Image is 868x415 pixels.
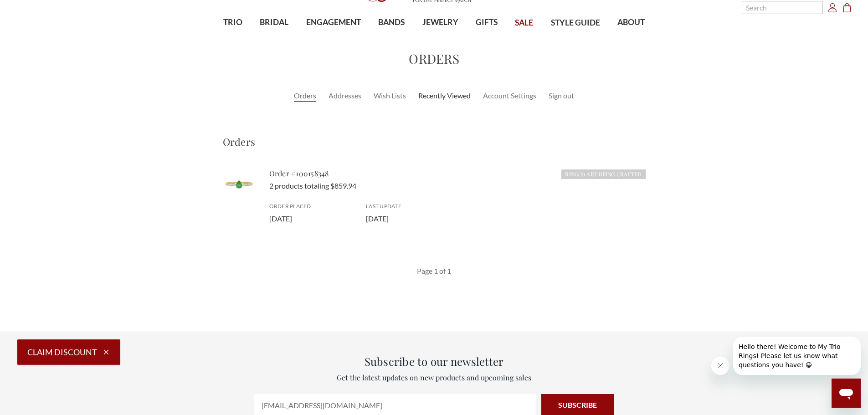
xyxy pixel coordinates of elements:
[711,357,729,375] iframe: Close message
[842,3,852,12] svg: cart.cart_preview
[436,37,445,38] button: submenu toggle
[329,90,361,101] a: Addresses
[223,16,242,28] span: TRIO
[17,339,120,365] button: Claim Discount
[413,8,467,37] a: JEWELRY
[828,2,837,13] a: Account
[366,214,389,223] span: [DATE]
[366,202,452,210] h6: Last Update
[254,353,614,369] h3: Subscribe to our newsletter
[476,16,498,28] span: GIFTS
[374,90,406,101] a: Wish Lists
[269,180,646,191] p: 2 products totaling $859.94
[215,8,251,37] a: TRIO
[482,37,491,38] button: submenu toggle
[561,169,645,179] h6: Ring(s) are Being Crafted
[378,16,405,28] span: BANDS
[269,214,292,223] span: [DATE]
[269,169,329,178] a: Order #100158348
[551,17,600,29] span: STYLE GUIDE
[294,90,316,101] a: Orders
[828,3,837,12] svg: Account
[370,8,413,37] a: BANDS
[298,8,370,37] a: ENGAGEMENT
[467,8,506,37] a: GIFTS
[254,372,614,383] p: Get the latest updates on new products and upcoming sales
[251,8,297,37] a: BRIDAL
[542,8,608,38] a: STYLE GUIDE
[842,2,857,13] a: Cart with 0 items
[223,168,255,200] img: Photo of Hana 1/2 CT. T.W. Emerald and diamond Engagement Ring 14K Yellow Gold [BT2143YE-C000]
[269,202,355,210] h6: Order Placed
[270,37,279,38] button: submenu toggle
[483,90,536,101] a: Account Settings
[306,16,361,28] span: ENGAGEMENT
[515,17,533,29] span: SALE
[617,16,645,28] span: ABOUT
[260,16,288,28] span: BRIDAL
[418,90,471,101] a: Recently Viewed
[223,134,646,157] h3: Orders
[422,16,458,28] span: JEWELRY
[228,37,237,38] button: submenu toggle
[117,49,751,68] h1: Orders
[506,8,542,38] a: SALE
[549,90,574,101] a: Sign out
[609,8,653,37] a: ABOUT
[329,37,338,38] button: submenu toggle
[733,337,861,375] iframe: Message from company
[416,265,452,277] li: Page 1 of 1
[832,379,861,408] iframe: Button to launch messaging window
[387,37,396,38] button: submenu toggle
[742,1,822,14] input: Search and use arrows or TAB to navigate results
[627,37,636,38] button: submenu toggle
